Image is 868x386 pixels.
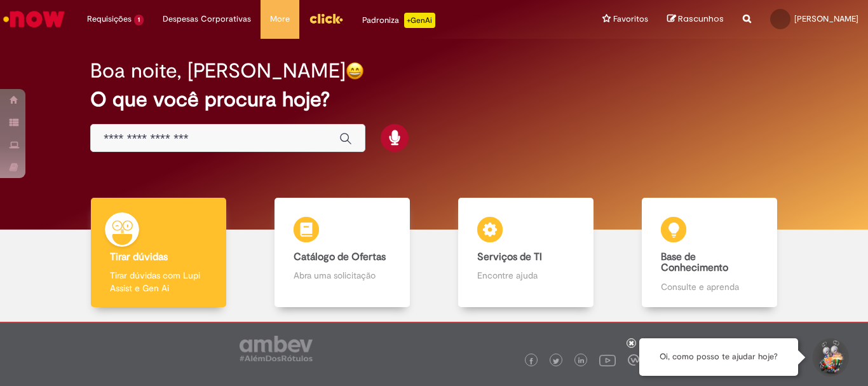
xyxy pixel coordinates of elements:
img: logo_footer_linkedin.png [578,357,585,365]
img: happy-face.png [346,62,364,80]
span: Despesas Corporativas [163,13,251,25]
h2: O que você procura hoje? [90,88,778,111]
img: logo_footer_workplace.png [628,354,639,366]
img: click_logo_yellow_360x200.png [309,9,343,28]
b: Tirar dúvidas [110,251,168,263]
a: Base de Conhecimento Consulte e aprenda [618,198,801,308]
div: Padroniza [362,13,435,28]
h2: Boa noite, [PERSON_NAME] [90,60,346,82]
img: logo_footer_facebook.png [528,358,534,364]
p: Encontre ajuda [477,269,574,282]
span: Favoritos [613,13,648,25]
p: Abra uma solicitação [294,269,390,282]
img: logo_footer_ambev_rotulo_gray.png [240,336,313,361]
img: ServiceNow [1,6,67,32]
a: Serviços de TI Encontre ajuda [434,198,618,308]
b: Base de Conhecimento [661,251,728,275]
button: Iniciar Conversa de Suporte [811,338,849,376]
span: 1 [134,15,144,25]
span: Requisições [87,13,132,25]
span: More [270,13,290,25]
a: Tirar dúvidas Tirar dúvidas com Lupi Assist e Gen Ai [67,198,250,308]
p: Tirar dúvidas com Lupi Assist e Gen Ai [110,269,207,294]
span: Rascunhos [678,13,724,25]
a: Catálogo de Ofertas Abra uma solicitação [250,198,434,308]
div: Oi, como posso te ajudar hoje? [639,338,798,376]
p: Consulte e aprenda [661,280,757,293]
span: [PERSON_NAME] [794,13,858,24]
img: logo_footer_youtube.png [599,352,616,368]
a: Rascunhos [667,13,724,25]
b: Serviços de TI [477,251,542,263]
b: Catálogo de Ofertas [294,251,386,263]
p: +GenAi [404,13,435,28]
img: logo_footer_twitter.png [553,358,559,364]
